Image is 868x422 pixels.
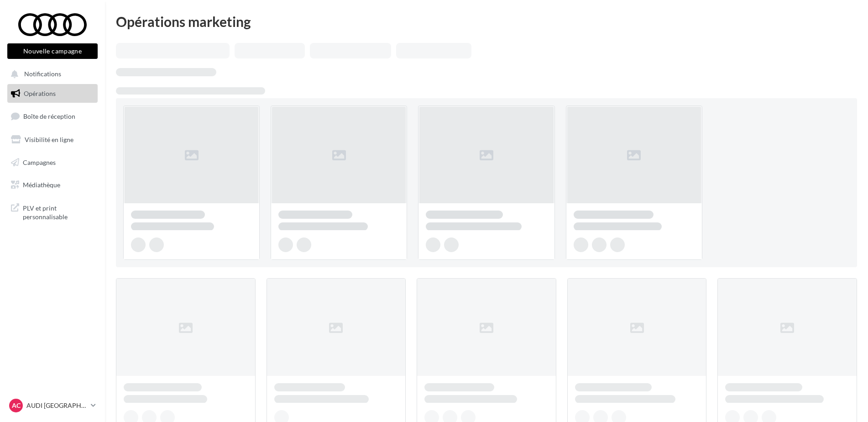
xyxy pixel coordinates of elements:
[5,153,99,172] a: Campagnes
[23,202,94,222] span: PLV et print personnalisable
[23,112,75,120] span: Boîte de réception
[7,43,98,59] button: Nouvelle campagne
[5,130,99,149] a: Visibilité en ligne
[5,84,99,103] a: Opérations
[5,106,99,126] a: Boîte de réception
[23,158,56,166] span: Campagnes
[7,397,98,414] a: AC AUDI [GEOGRAPHIC_DATA]
[116,15,857,28] div: Opérations marketing
[5,198,99,225] a: PLV et print personnalisable
[23,181,60,189] span: Médiathèque
[25,136,73,143] span: Visibilité en ligne
[24,70,61,78] span: Notifications
[5,175,99,195] a: Médiathèque
[12,401,21,410] span: AC
[24,90,56,97] span: Opérations
[26,401,87,410] p: AUDI [GEOGRAPHIC_DATA]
